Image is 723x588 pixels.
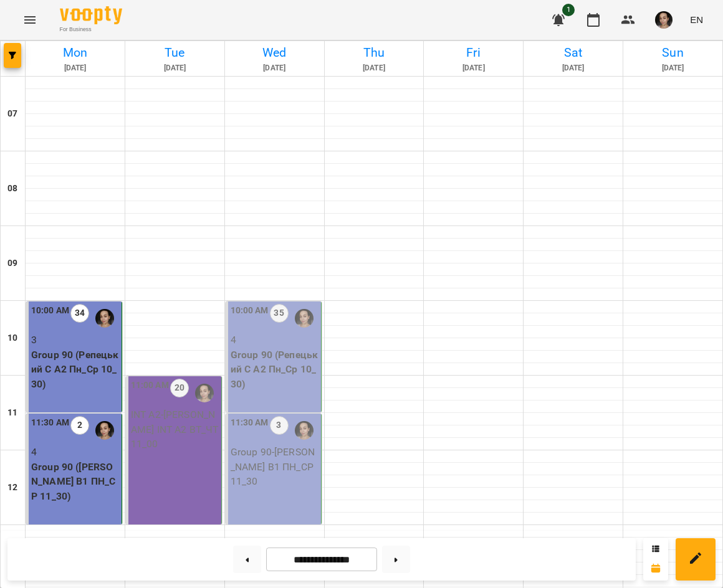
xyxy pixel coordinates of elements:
[15,5,45,35] button: Menu
[270,304,289,323] label: 35
[131,407,219,452] p: INT А2 - [PERSON_NAME] INT A2 ВТ_ЧТ 11_00
[525,62,621,74] h6: [DATE]
[7,406,17,420] h6: 11
[231,416,269,430] label: 11:30 AM
[131,379,169,392] label: 11:00 AM
[525,43,621,62] h6: Sat
[27,43,123,62] h6: Mon
[70,304,89,323] label: 34
[31,348,119,392] p: Group 90 (Репецький С А2 Пн_Ср 10_30)
[7,481,17,495] h6: 12
[227,43,322,62] h6: Wed
[31,304,69,318] label: 10:00 AM
[231,445,318,489] p: Group 90 - [PERSON_NAME] В1 ПН_СР 11_30
[7,257,17,270] h6: 09
[327,62,422,74] h6: [DATE]
[270,416,289,435] label: 3
[7,331,17,345] h6: 10
[625,43,721,62] h6: Sun
[295,421,314,440] img: Тимченко Вікторія
[227,62,322,74] h6: [DATE]
[170,379,189,397] label: 20
[7,182,17,196] h6: 08
[426,62,521,74] h6: [DATE]
[31,460,119,504] p: Group 90 ([PERSON_NAME] В1 ПН_СР 11_30)
[127,43,223,62] h6: Tue
[625,62,721,74] h6: [DATE]
[60,6,122,24] img: Voopty Logo
[562,4,575,16] span: 1
[327,43,422,62] h6: Thu
[31,333,119,348] p: 3
[31,445,119,460] p: 4
[27,62,123,74] h6: [DATE]
[31,416,69,430] label: 11:30 AM
[95,421,114,440] img: Тимченко Вікторія
[690,13,703,26] span: EN
[231,333,318,348] p: 4
[655,11,673,29] img: ad43442a98ad23e120240d3adcb5fea8.jpg
[685,8,708,31] button: EN
[231,348,318,392] p: Group 90 (Репецький С А2 Пн_Ср 10_30)
[295,309,314,328] img: Тимченко Вікторія
[426,43,521,62] h6: Fri
[195,384,214,402] img: Тимченко Вікторія
[60,26,122,34] span: For Business
[231,304,269,318] label: 10:00 AM
[127,62,223,74] h6: [DATE]
[70,416,89,435] label: 2
[95,309,114,328] img: Тимченко Вікторія
[7,107,17,121] h6: 07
